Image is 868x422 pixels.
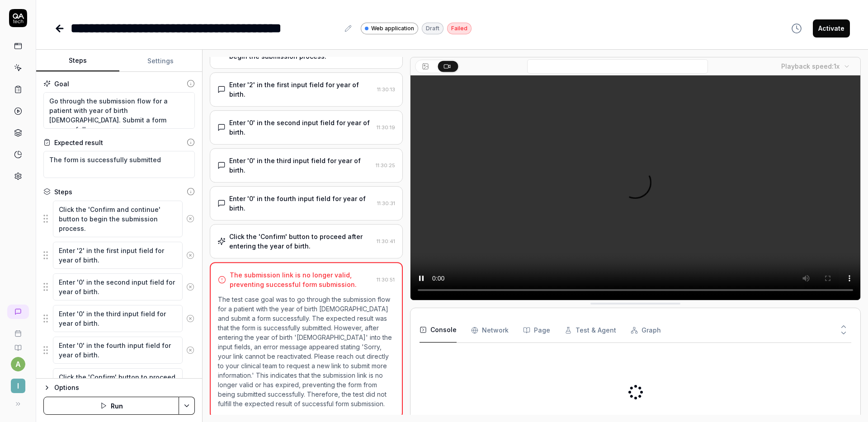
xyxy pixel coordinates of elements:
[471,318,509,343] button: Network
[377,238,395,244] time: 11:30:41
[786,19,807,38] button: View version history
[7,305,29,319] a: New conversation
[119,50,203,72] button: Settings
[376,162,395,169] time: 11:30:25
[229,194,373,213] div: Enter '0' in the fourth input field for year of birth.
[565,318,616,343] button: Test & Agent
[54,79,69,89] div: Goal
[43,273,195,301] div: Suggestions
[229,80,373,99] div: Enter '2' in the first input field for year of birth.
[230,270,373,289] div: The submission link is no longer valid, preventing successful form submission.
[813,19,850,38] button: Activate
[631,318,661,343] button: Graph
[43,336,195,364] div: Suggestions
[371,24,414,33] span: Web application
[4,371,32,395] button: I
[229,42,372,61] div: Click the 'Confirm and continue' button to begin the submission process.
[183,278,198,296] button: Remove step
[229,232,373,251] div: Click the 'Confirm' button to proceed after entering the year of birth.
[361,22,418,34] a: Web application
[54,187,72,197] div: Steps
[43,382,195,393] button: Options
[43,200,195,238] div: Suggestions
[781,61,840,71] div: Playback speed:
[229,156,372,175] div: Enter '0' in the third input field for year of birth.
[183,341,198,359] button: Remove step
[523,318,550,343] button: Page
[36,50,119,72] button: Steps
[218,295,395,408] p: The test case goal was to go through the submission flow for a patient with the year of birth [DE...
[377,124,395,131] time: 11:30:19
[447,23,472,34] div: Failed
[43,305,195,333] div: Suggestions
[420,318,457,343] button: Console
[54,382,195,393] div: Options
[43,368,195,405] div: Suggestions
[229,118,373,137] div: Enter '0' in the second input field for year of birth.
[422,23,443,34] div: Draft
[377,200,395,206] time: 11:30:31
[183,377,198,395] button: Remove step
[183,309,198,328] button: Remove step
[4,337,32,352] a: Documentation
[183,210,198,228] button: Remove step
[54,138,103,147] div: Expected result
[4,323,32,337] a: Book a call with us
[11,357,25,371] button: a
[11,379,25,393] span: I
[183,246,198,264] button: Remove step
[377,86,395,93] time: 11:30:13
[377,277,395,283] time: 11:30:51
[43,241,195,269] div: Suggestions
[43,397,179,415] button: Run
